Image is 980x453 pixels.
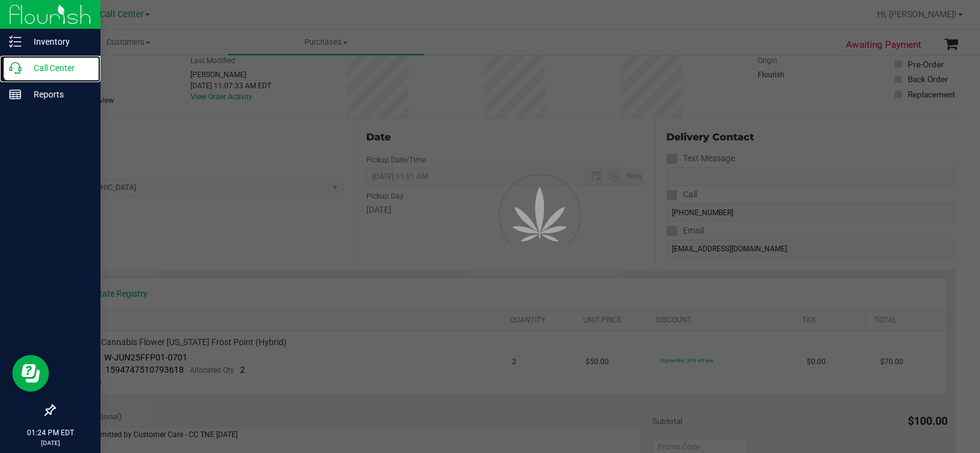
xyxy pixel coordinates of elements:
p: 01:24 PM EDT [6,427,95,438]
iframe: Resource center [12,355,49,392]
p: Call Center [21,61,95,75]
inline-svg: Inventory [9,36,21,48]
p: Reports [21,87,95,102]
inline-svg: Reports [9,88,21,101]
p: Inventory [21,34,95,49]
inline-svg: Call Center [9,62,21,74]
p: [DATE] [6,438,95,447]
